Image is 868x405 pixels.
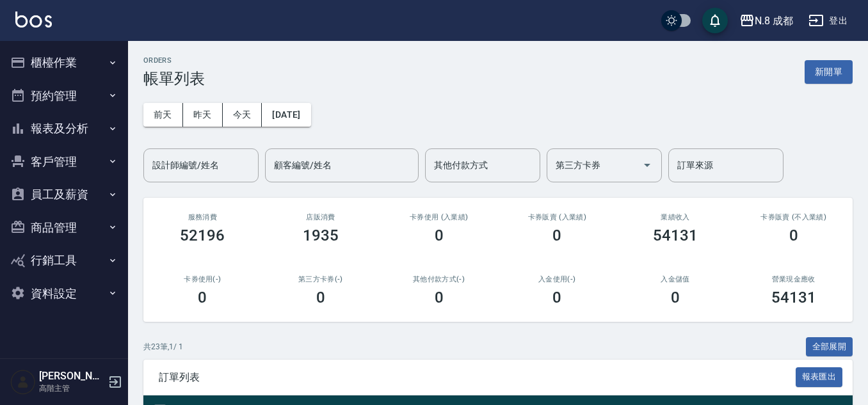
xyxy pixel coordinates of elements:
[159,275,246,283] h2: 卡券使用(-)
[303,226,339,244] h3: 1935
[5,244,123,277] button: 行銷工具
[39,383,104,394] p: 高階主管
[755,13,793,29] div: N.8 成都
[750,213,837,221] h2: 卡券販賣 (不入業績)
[796,367,843,387] button: 報表匯出
[316,289,325,306] h3: 0
[159,371,796,384] span: 訂單列表
[5,112,123,145] button: 報表及分析
[805,65,853,77] a: 新開單
[5,46,123,79] button: 櫃檯作業
[734,8,798,34] button: N.8 成都
[552,226,561,244] h3: 0
[10,369,36,395] img: Person
[143,103,183,127] button: 前天
[702,8,728,33] button: save
[183,103,223,127] button: 昨天
[143,70,205,88] h3: 帳單列表
[771,289,816,306] h3: 54131
[277,275,365,283] h2: 第三方卡券(-)
[180,226,225,244] h3: 52196
[277,213,365,221] h2: 店販消費
[632,213,719,221] h2: 業績收入
[262,103,310,127] button: [DATE]
[395,213,483,221] h2: 卡券使用 (入業績)
[750,275,837,283] h2: 營業現金應收
[806,337,853,357] button: 全部展開
[637,155,657,175] button: Open
[5,211,123,244] button: 商品管理
[198,289,207,306] h3: 0
[803,9,853,33] button: 登出
[5,79,123,113] button: 預約管理
[435,289,444,306] h3: 0
[513,275,601,283] h2: 入金使用(-)
[632,275,719,283] h2: 入金儲值
[789,226,798,244] h3: 0
[5,145,123,179] button: 客戶管理
[653,226,698,244] h3: 54131
[159,213,246,221] h3: 服務消費
[143,56,205,65] h2: ORDERS
[5,277,123,310] button: 資料設定
[39,370,104,383] h5: [PERSON_NAME]
[15,12,52,28] img: Logo
[552,289,561,306] h3: 0
[513,213,601,221] h2: 卡券販賣 (入業績)
[435,226,444,244] h3: 0
[143,341,183,353] p: 共 23 筆, 1 / 1
[5,178,123,211] button: 員工及薪資
[223,103,262,127] button: 今天
[671,289,680,306] h3: 0
[805,60,853,84] button: 新開單
[796,370,843,383] a: 報表匯出
[395,275,483,283] h2: 其他付款方式(-)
